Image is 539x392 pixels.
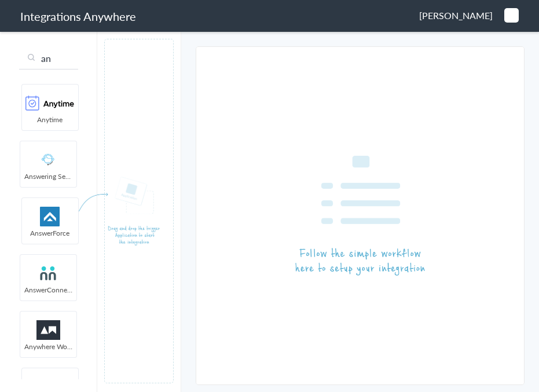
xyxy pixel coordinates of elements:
img: profile-pic.jpeg [504,8,519,23]
span: AnswerConnect [20,285,76,295]
img: instruction-trigger.png [79,177,160,246]
img: aww.png [24,320,73,340]
img: instruction-workflow.png [295,156,425,276]
img: answerconnect-logo.svg [24,263,73,283]
span: Anytime [22,115,78,124]
span: [PERSON_NAME] [419,9,493,22]
span: AnswerForce [22,228,78,238]
input: Search... [19,47,78,69]
span: Answering Service [20,171,76,181]
img: anytime-calendar-logo.svg [25,93,75,113]
img: af-app-logo.svg [25,207,75,226]
span: Anywhere Works [20,342,76,351]
img: Answering_service.png [24,150,73,170]
h1: Integrations Anywhere [20,8,136,24]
